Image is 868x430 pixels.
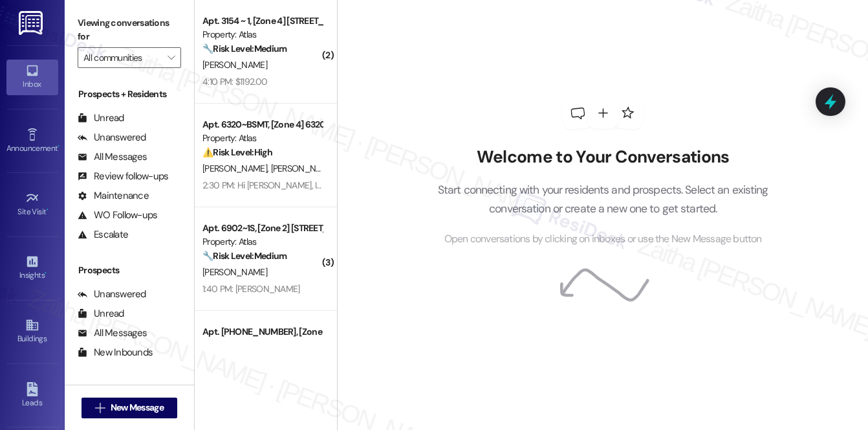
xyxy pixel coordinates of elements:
[202,250,287,262] strong: 🔧 Risk Level: Medium
[271,163,336,174] span: [PERSON_NAME]
[78,228,128,242] div: Escalate
[202,43,287,54] strong: 🔧 Risk Level: Medium
[78,288,146,301] div: Unanswered
[78,209,157,222] div: WO Follow-ups
[78,346,153,359] div: New Inbounds
[78,170,168,183] div: Review follow-ups
[6,60,58,95] a: Inbox
[168,52,175,63] i: 
[58,142,60,151] span: •
[202,283,300,295] div: 1:40 PM: [PERSON_NAME]
[78,111,124,125] div: Unread
[418,147,788,168] h2: Welcome to Your Conversations
[78,189,149,203] div: Maintenance
[45,269,47,278] span: •
[202,59,267,71] span: [PERSON_NAME]
[47,205,49,214] span: •
[6,378,58,413] a: Leads
[202,118,322,131] div: Apt. 6320~BSMT, [Zone 4] 6320-28 S [PERSON_NAME]
[95,403,105,413] i: 
[78,13,181,47] label: Viewing conversations for
[202,131,322,145] div: Property: Atlas
[81,398,177,418] button: New Message
[202,221,322,235] div: Apt. 6902~1S, [Zone 2] [STREET_ADDRESS][PERSON_NAME]
[418,181,788,218] p: Start connecting with your residents and prospects. Select an existing conversation or create a n...
[78,131,146,144] div: Unanswered
[6,314,58,349] a: Buildings
[202,28,322,41] div: Property: Atlas
[6,251,58,286] a: Insights •
[65,382,194,396] div: Residents
[78,326,147,340] div: All Messages
[202,235,322,249] div: Property: Atlas
[444,231,762,247] span: Open conversations by clicking on inboxes or use the New Message button
[65,87,194,101] div: Prospects + Residents
[202,163,271,174] span: [PERSON_NAME]
[78,307,124,321] div: Unread
[19,11,45,35] img: ResiDesk Logo
[202,266,267,278] span: [PERSON_NAME]
[111,401,164,414] span: New Message
[65,264,194,277] div: Prospects
[6,187,58,222] a: Site Visit •
[83,47,160,68] input: All communities
[202,76,267,87] div: 4:10 PM: $1192.00
[202,325,322,339] div: Apt. [PHONE_NUMBER], [Zone 3] [STREET_ADDRESS]
[78,150,147,164] div: All Messages
[202,146,272,158] strong: ⚠️ Risk Level: High
[202,14,322,28] div: Apt. 3154 ~ 1, [Zone 4] [STREET_ADDRESS]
